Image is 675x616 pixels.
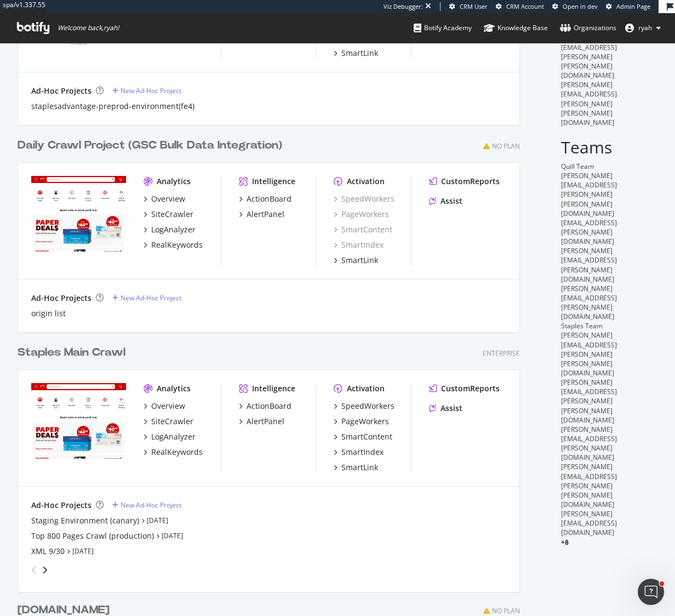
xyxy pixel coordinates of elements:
[121,293,181,303] div: New Ad-Hoc Project
[18,345,125,361] div: Staples Main Crawl
[247,193,291,204] div: ActionBoard
[72,546,94,556] a: [DATE]
[561,330,617,378] span: [PERSON_NAME][EMAIL_ADDRESS][PERSON_NAME][PERSON_NAME][DOMAIN_NAME]
[429,196,462,207] a: Assist
[560,22,616,33] div: Organizations
[18,138,282,153] div: Daily Crawl Project (GSC Bulk Data Integration)
[341,401,394,412] div: SpeedWorkers
[561,462,617,509] span: [PERSON_NAME][EMAIL_ADDRESS][PERSON_NAME][PERSON_NAME][DOMAIN_NAME]
[31,546,65,557] a: XML 9/30
[638,23,652,32] span: ryah
[492,606,520,615] div: No Plan
[334,401,394,412] a: SpeedWorkers
[121,500,181,510] div: New Ad-Hoc Project
[247,209,284,220] div: AlertPanel
[334,431,392,442] a: SmartContent
[144,447,203,458] a: RealKeywords
[252,383,295,394] div: Intelligence
[560,13,616,43] a: Organizations
[334,209,389,220] div: PageWorkers
[239,401,291,412] a: ActionBoard
[441,403,462,414] div: Assist
[334,255,378,266] a: SmartLink
[441,383,500,394] div: CustomReports
[341,447,384,458] div: SmartIndex
[144,401,185,412] a: Overview
[341,462,378,473] div: SmartLink
[441,176,500,187] div: CustomReports
[239,416,284,427] a: AlertPanel
[561,218,617,246] span: [EMAIL_ADDRESS][PERSON_NAME][DOMAIN_NAME]
[31,515,139,526] a: Staging Environment (canary)
[429,383,500,394] a: CustomReports
[561,425,617,462] span: [PERSON_NAME][EMAIL_ADDRESS][PERSON_NAME][DOMAIN_NAME]
[31,531,154,541] a: Top 800 Pages Crawl (production)
[429,176,500,187] a: CustomReports
[31,85,91,96] div: Ad-Hoc Projects
[18,345,130,361] a: Staples Main Crawl
[496,2,544,11] a: CRM Account
[334,193,394,204] div: SpeedWorkers
[151,239,203,250] div: RealKeywords
[157,176,191,187] div: Analytics
[31,308,66,319] a: origin list
[484,13,548,43] a: Knowledge Base
[616,19,670,37] button: ryah
[239,209,284,220] a: AlertPanel
[334,48,378,59] a: SmartLink
[31,176,126,252] img: staples.com
[484,22,548,33] div: Knowledge Base
[247,401,291,412] div: ActionBoard
[414,22,472,33] div: Botify Academy
[606,2,650,11] a: Admin Page
[151,416,193,427] div: SiteCrawler
[151,447,203,458] div: RealKeywords
[561,509,617,537] span: [PERSON_NAME][EMAIL_ADDRESS][DOMAIN_NAME]
[247,416,284,427] div: AlertPanel
[239,193,291,204] a: ActionBoard
[151,209,193,220] div: SiteCrawler
[563,2,598,10] span: Open in dev
[561,138,657,156] h2: Teams
[31,101,195,112] a: staplesadvantage-preprod-environment(fe4)
[341,255,378,266] div: SmartLink
[449,2,488,11] a: CRM User
[112,86,181,95] a: New Ad-Hoc Project
[347,383,385,394] div: Activation
[144,416,193,427] a: SiteCrawler
[334,447,384,458] a: SmartIndex
[483,349,520,358] div: Enterprise
[561,378,617,425] span: [PERSON_NAME][EMAIL_ADDRESS][PERSON_NAME][PERSON_NAME][DOMAIN_NAME]
[341,48,378,59] div: SmartLink
[112,500,181,510] a: New Ad-Hoc Project
[460,2,488,10] span: CRM User
[347,176,385,187] div: Activation
[561,171,617,218] span: [PERSON_NAME][EMAIL_ADDRESS][PERSON_NAME][PERSON_NAME][DOMAIN_NAME]
[561,284,617,321] span: [PERSON_NAME][EMAIL_ADDRESS][PERSON_NAME][DOMAIN_NAME]
[162,531,183,540] a: [DATE]
[112,293,181,303] a: New Ad-Hoc Project
[561,80,617,127] span: [PERSON_NAME][EMAIL_ADDRESS][PERSON_NAME][PERSON_NAME][DOMAIN_NAME]
[144,209,193,220] a: SiteCrawler
[384,2,423,11] div: Viz Debugger:
[151,193,185,204] div: Overview
[144,239,203,250] a: RealKeywords
[334,239,384,250] a: SmartIndex
[151,401,185,412] div: Overview
[506,2,544,10] span: CRM Account
[334,416,389,427] a: PageWorkers
[31,293,91,304] div: Ad-Hoc Projects
[58,24,119,32] span: Welcome back, ryah !
[441,196,462,207] div: Assist
[561,162,657,171] div: Quill Team
[492,141,520,151] div: No Plan
[151,224,196,235] div: LogAnalyzer
[147,516,168,525] a: [DATE]
[334,462,378,473] a: SmartLink
[334,224,392,235] div: SmartContent
[561,33,617,81] span: [PERSON_NAME][EMAIL_ADDRESS][PERSON_NAME][PERSON_NAME][DOMAIN_NAME]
